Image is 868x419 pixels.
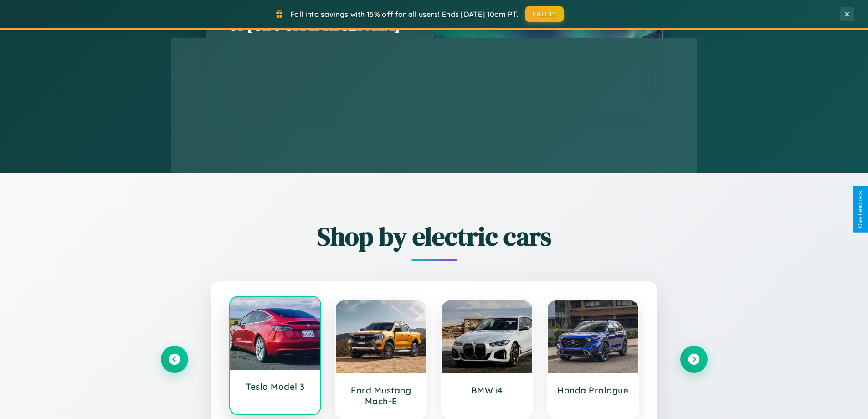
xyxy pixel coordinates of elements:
span: Fall into savings with 15% off for all users! Ends [DATE] 10am PT. [290,10,519,19]
h3: Tesla Model 3 [239,381,312,392]
div: Read more → [229,84,411,93]
h3: Ford Mustang Mach-E [345,385,417,407]
p: Discover the Extraordinary Landscapes and Enchanting Secrets on The Road Less Traveled. [229,44,411,70]
h3: Honda Prologue [557,385,629,396]
div: Give Feedback [857,191,863,228]
h3: BMW i4 [451,385,524,396]
h2: Shop by electric cars [161,219,708,254]
button: FALL15 [525,6,564,22]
